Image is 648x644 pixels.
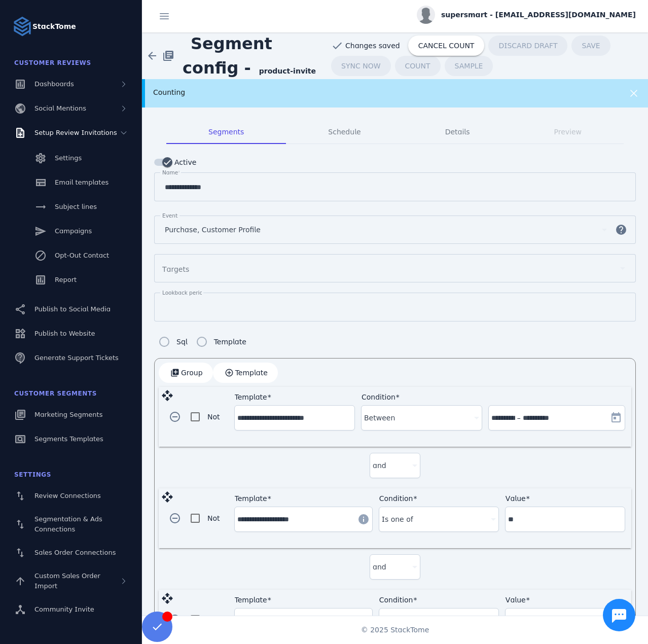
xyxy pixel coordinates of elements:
[34,572,100,590] span: Custom Sales Order Import
[55,252,109,259] span: Opt-Out Contact
[153,87,591,98] div: Counting
[6,428,136,450] a: Segments Templates
[6,404,136,426] a: Marketing Segments
[6,323,136,345] a: Publish to Website
[373,459,386,472] span: and
[55,178,109,186] span: Email templates
[417,6,435,24] img: profile.jpg
[328,128,361,135] span: Schedule
[379,596,413,604] mat-label: Condition
[208,128,244,135] span: Segments
[417,6,636,24] button: supersmart - [EMAIL_ADDRESS][DOMAIN_NAME]
[445,128,470,135] span: Details
[345,41,400,51] span: Changes saved
[609,224,633,236] mat-icon: help
[162,265,189,273] mat-label: Targets
[34,330,95,337] span: Publish to Website
[205,614,220,626] label: Not
[55,227,92,235] span: Campaigns
[165,224,261,236] span: Purchase, Customer Profile
[506,596,526,604] mat-label: Value
[235,494,267,503] mat-label: Template
[34,605,94,613] span: Community Invite
[55,276,77,283] span: Report
[237,412,352,424] input: Template
[237,615,351,627] input: Template
[14,471,51,478] span: Settings
[6,244,136,267] a: Opt-Out Contact
[6,298,136,320] a: Publish to Social Media
[162,212,181,219] mat-label: Events
[154,332,246,352] mat-radio-group: Segment config type
[14,59,91,66] span: Customer Reviews
[6,347,136,369] a: Generate Support Tickets
[159,363,213,383] button: Group
[212,336,246,348] label: Template
[34,549,116,556] span: Sales Order Connections
[6,269,136,291] a: Report
[362,393,395,401] mat-label: Condition
[382,615,413,627] span: Is one of
[174,336,188,348] label: Sql
[357,513,370,525] mat-icon: info
[418,42,475,49] span: CANCEL COUNT
[34,354,119,362] span: Generate Support Tickets
[517,412,521,424] span: –
[6,542,136,564] a: Sales Order Connections
[55,154,82,162] span: Settings
[237,513,351,525] input: Template
[606,408,626,428] button: Open calendar
[361,625,429,635] span: © 2025 StackTome
[34,515,102,533] span: Segmentation & Ads Connections
[6,171,136,194] a: Email templates
[154,172,636,211] mat-form-field: Segment name
[6,485,136,507] a: Review Connections
[162,290,206,296] mat-label: Lookback period
[34,492,101,499] span: Review Connections
[235,369,268,376] span: Template
[6,220,136,242] a: Campaigns
[34,305,111,313] span: Publish to Social Media
[213,363,278,383] button: Template
[162,169,178,175] mat-label: Name
[32,21,76,32] strong: StackTome
[34,80,74,88] span: Dashboards
[55,203,97,210] span: Subject lines
[34,129,117,136] span: Setup Review Invitations
[259,67,316,75] strong: product-invite
[181,369,203,376] span: Group
[14,390,97,397] span: Customer Segments
[6,196,136,218] a: Subject lines
[373,561,386,573] span: and
[506,494,526,503] mat-label: Value
[12,16,32,37] img: Logo image
[172,156,196,168] label: Active
[205,411,220,423] label: Not
[441,10,636,20] span: supersmart - [EMAIL_ADDRESS][DOMAIN_NAME]
[235,596,267,604] mat-label: Template
[162,50,174,62] mat-icon: library_books
[205,512,220,524] label: Not
[408,35,485,56] button: CANCEL COUNT
[183,26,272,86] span: Segment config -
[357,615,370,627] mat-icon: info
[34,104,86,112] span: Social Mentions
[6,147,136,169] a: Settings
[34,435,103,443] span: Segments Templates
[6,598,136,621] a: Community Invite
[154,254,636,293] mat-form-field: Segment targets
[331,40,343,52] mat-icon: check
[382,513,413,525] span: Is one of
[34,411,102,418] span: Marketing Segments
[6,509,136,540] a: Segmentation & Ads Connections
[364,412,395,424] span: Between
[235,393,267,401] mat-label: Template
[154,216,636,254] mat-form-field: Segment events
[379,494,413,503] mat-label: Condition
